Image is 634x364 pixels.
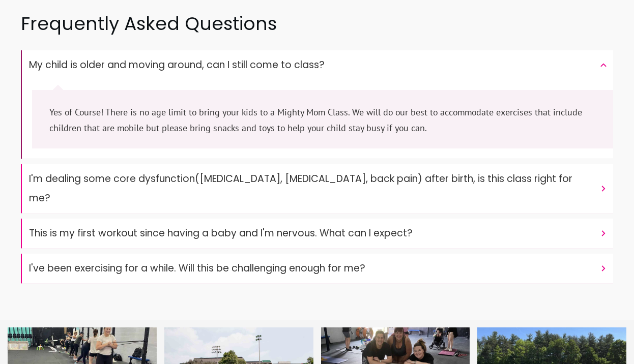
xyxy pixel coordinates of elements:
font: Yes of Course! There is no age limit to bring your kids to a Mighty Mom Class. We will do our bes... [49,106,582,134]
font: My child is older and moving around, can I still come to class? [29,58,325,72]
font: This is my first workout since having a baby and I'm nervous. What can I expect? [29,226,413,240]
h2: Frequently Asked Questions [21,11,613,49]
font: I've been exercising for a while. Will this be challenging enough for me? [29,261,365,275]
font: I'm dealing some core dysfunction([MEDICAL_DATA], [MEDICAL_DATA], back pain) after birth, is this... [29,172,572,205]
